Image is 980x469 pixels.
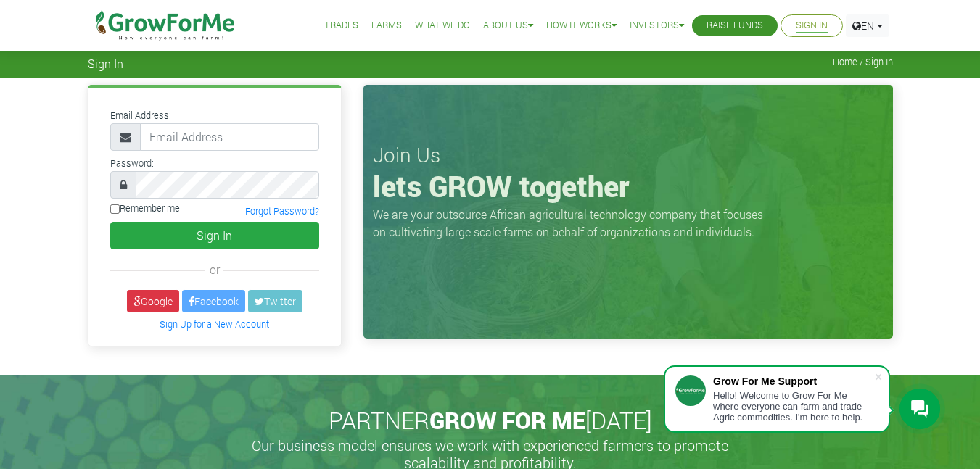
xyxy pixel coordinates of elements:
div: Hello! Welcome to Grow For Me where everyone can farm and trade Agric commodities. I'm here to help. [713,390,874,423]
a: About Us [483,18,533,33]
h2: PARTNER [DATE] [94,407,887,434]
a: Investors [630,18,684,33]
a: Google [127,290,179,312]
span: GROW FOR ME [429,404,585,436]
span: Sign In [88,57,123,70]
h1: lets GROW together [373,169,884,204]
p: We are your outsource African agricultural technology company that focuses on cultivating large s... [373,206,772,241]
a: Sign In [796,18,828,33]
a: EN [846,14,889,37]
a: Trades [324,18,358,33]
button: Sign In [110,222,319,249]
a: Raise Funds [707,18,763,33]
a: What We Do [415,18,470,33]
div: or [110,261,319,278]
a: Forgot Password? [245,205,319,217]
label: Email Address: [110,109,171,123]
input: Remember me [110,204,120,214]
h3: Join Us [373,143,884,167]
label: Remember me [110,202,180,215]
a: How it Works [546,18,617,33]
label: Password: [110,157,154,170]
a: Sign Up for a New Account [160,318,269,330]
div: Grow For Me Support [713,375,874,387]
span: Home / Sign In [833,57,893,67]
input: Email Address [140,123,319,151]
a: Farms [371,18,402,33]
